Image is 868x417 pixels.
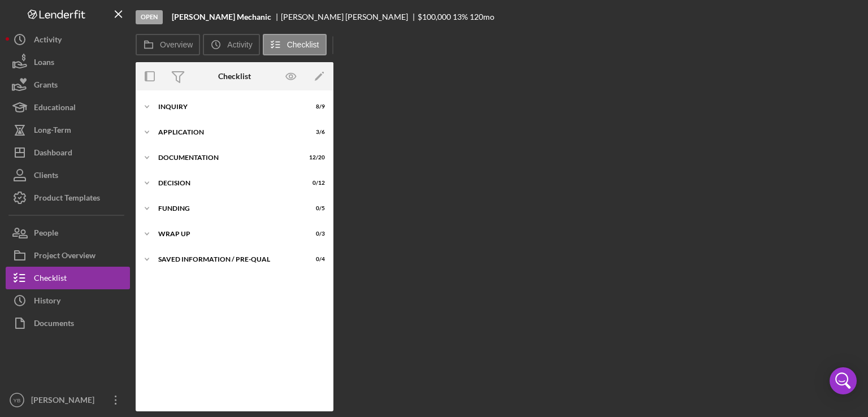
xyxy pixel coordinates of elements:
[6,28,130,51] button: Activity
[34,186,100,212] div: Product Templates
[136,10,163,24] div: Open
[305,256,325,263] div: 0 / 4
[172,12,271,21] b: [PERSON_NAME] Mechanic
[305,205,325,212] div: 0 / 5
[158,180,297,186] div: Decision
[418,12,451,21] span: $100,000
[218,72,251,81] div: Checklist
[158,256,297,263] div: Saved Information / Pre-Qual
[6,141,130,164] button: Dashboard
[227,40,252,49] label: Activity
[34,221,58,247] div: People
[158,129,297,136] div: Application
[34,164,58,189] div: Clients
[263,34,327,55] button: Checklist
[305,180,325,186] div: 0 / 12
[34,119,71,144] div: Long-Term
[305,103,325,110] div: 8 / 9
[34,51,54,76] div: Loans
[281,12,418,21] div: [PERSON_NAME] [PERSON_NAME]
[136,34,200,55] button: Overview
[6,312,130,335] button: Documents
[6,96,130,119] button: Educational
[158,103,297,110] div: Inquiry
[830,367,857,394] div: Open Intercom Messenger
[6,244,130,267] button: Project Overview
[34,28,62,54] div: Activity
[6,73,130,96] button: Grants
[470,12,494,21] div: 120 mo
[34,96,76,121] div: Educational
[158,231,297,237] div: Wrap up
[305,154,325,161] div: 12 / 20
[34,141,72,167] div: Dashboard
[34,312,74,337] div: Documents
[305,231,325,237] div: 0 / 3
[6,267,130,289] button: Checklist
[34,73,58,99] div: Grants
[6,119,130,141] button: Long-Term
[453,12,468,21] div: 13 %
[34,267,67,292] div: Checklist
[158,154,297,161] div: Documentation
[6,289,130,312] button: History
[160,40,193,49] label: Overview
[28,389,102,414] div: [PERSON_NAME]
[203,34,259,55] button: Activity
[158,205,297,212] div: Funding
[6,389,130,411] button: YB[PERSON_NAME]
[6,51,130,73] button: Loans
[34,244,96,270] div: Project Overview
[6,164,130,186] button: Clients
[6,186,130,209] button: Product Templates
[305,129,325,136] div: 3 / 6
[287,40,319,49] label: Checklist
[34,289,60,315] div: History
[6,221,130,244] button: People
[14,397,21,403] text: YB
